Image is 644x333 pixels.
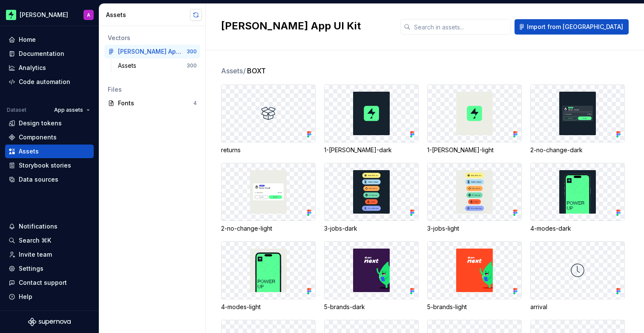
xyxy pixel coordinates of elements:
[5,33,94,46] a: Home
[5,276,94,290] button: Contact support
[5,159,94,172] a: Storybook stories
[5,130,94,144] a: Components
[530,224,625,233] div: 4-modes-dark
[115,59,200,72] a: Assets300
[530,146,625,154] div: 2-no-change-dark
[5,61,94,75] a: Analytics
[28,318,71,326] svg: Supernova Logo
[530,303,625,311] div: arrival
[187,48,197,55] div: 300
[5,248,94,261] a: Invite team
[5,234,94,247] button: Search ⌘K
[19,175,58,184] div: Data sources
[527,23,623,31] span: Import from [GEOGRAPHIC_DATA]
[221,303,316,311] div: 4-modes-light
[243,67,246,75] span: /
[104,96,200,110] a: Fonts4
[515,19,629,35] button: Import from [GEOGRAPHIC_DATA]
[19,49,64,58] div: Documentation
[19,78,70,86] div: Code automation
[5,173,94,186] a: Data sources
[19,133,57,142] div: Components
[5,262,94,275] a: Settings
[118,47,181,56] div: [PERSON_NAME] App UI Kit
[118,61,140,70] div: Assets
[87,12,90,18] div: A
[108,85,197,94] div: Files
[19,292,32,301] div: Help
[5,116,94,130] a: Design tokens
[54,107,83,113] span: App assets
[221,19,390,33] h2: [PERSON_NAME] App UI Kit
[221,146,316,154] div: returns
[20,11,68,19] div: [PERSON_NAME]
[187,62,197,69] div: 300
[5,75,94,89] a: Code automation
[118,99,193,107] div: Fonts
[5,220,94,233] button: Notifications
[19,161,71,170] div: Storybook stories
[7,107,26,113] div: Dataset
[108,34,197,42] div: Vectors
[5,145,94,158] a: Assets
[411,19,511,35] input: Search in assets...
[221,224,316,233] div: 2-no-change-light
[19,147,39,156] div: Assets
[104,45,200,58] a: [PERSON_NAME] App UI Kit300
[324,146,419,154] div: 1-[PERSON_NAME]-dark
[2,6,97,24] button: [PERSON_NAME]A
[5,47,94,61] a: Documentation
[221,66,246,76] span: Assets
[106,11,190,19] div: Assets
[19,236,51,245] div: Search ⌘K
[193,100,197,107] div: 4
[6,10,16,20] img: f96ba1ec-f50a-46f8-b004-b3e0575dda59.png
[324,224,419,233] div: 3-jobs-dark
[427,146,522,154] div: 1-[PERSON_NAME]-light
[247,66,266,76] span: BOXT
[5,290,94,304] button: Help
[19,119,62,127] div: Design tokens
[19,64,46,72] div: Analytics
[324,303,419,311] div: 5-brands-dark
[427,303,522,311] div: 5-brands-light
[19,264,43,273] div: Settings
[19,222,57,231] div: Notifications
[427,224,522,233] div: 3-jobs-light
[19,250,52,259] div: Invite team
[50,104,94,116] button: App assets
[19,35,36,44] div: Home
[19,278,67,287] div: Contact support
